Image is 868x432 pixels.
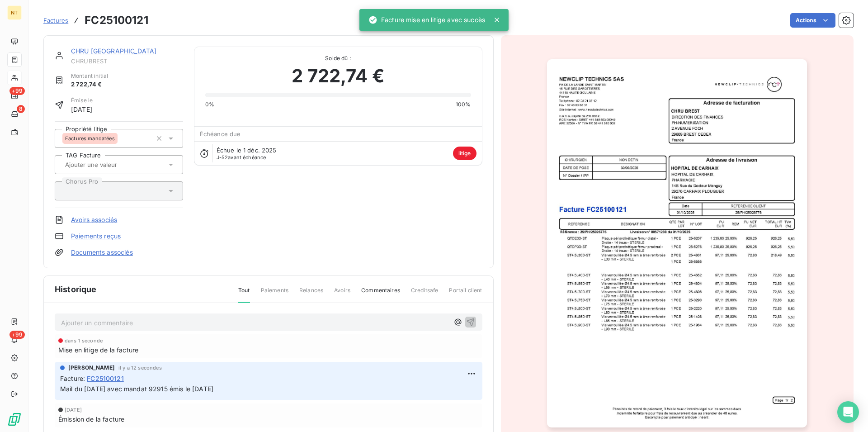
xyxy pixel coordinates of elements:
span: [PERSON_NAME] [68,364,115,372]
span: litige [453,147,476,160]
span: Avoirs [334,286,350,302]
div: Facture mise en litige avec succès [368,12,485,28]
button: Actions [790,13,835,28]
span: [DATE] [71,104,93,114]
span: CHRUBREST [71,57,183,65]
span: Paiements [261,286,288,302]
span: FC25100121 [87,374,124,383]
img: invoice_thumbnail [547,59,807,427]
span: Émission de la facture [58,414,124,424]
span: +99 [9,87,25,95]
span: Factures mandatées [65,136,115,141]
div: NT [7,5,22,20]
span: Tout [238,286,250,303]
span: Échue le 1 déc. 2025 [217,147,277,154]
input: Ajouter une valeur [64,161,155,169]
span: 100% [456,100,471,109]
span: J-52 [217,154,228,161]
span: [DATE] [65,407,82,413]
span: dans 1 seconde [65,338,103,343]
span: 0% [205,100,214,109]
a: Factures [43,16,68,25]
span: il y a 12 secondes [118,365,162,370]
div: Open Intercom Messenger [837,401,859,423]
a: Paiements reçus [71,232,121,241]
span: Mise en litige de la facture [58,345,138,355]
img: Logo LeanPay [7,412,22,427]
span: avant échéance [217,155,266,160]
span: 8 [17,105,25,113]
span: Facture : [60,374,85,383]
a: Avoirs associés [71,215,117,224]
span: Historique [55,283,97,295]
span: Mail du [DATE] avec mandat 92915 émis le [DATE] [60,385,213,393]
span: Commentaires [361,286,400,302]
span: Solde dû : [205,54,471,62]
h3: FC25100121 [85,12,148,28]
span: Émise le [71,96,93,104]
span: 2 722,74 € [292,62,384,90]
span: Échéance due [200,130,241,138]
span: Factures [43,17,68,24]
span: Relances [299,286,323,302]
span: Portail client [449,286,482,302]
span: +99 [9,331,25,339]
a: Documents associés [71,248,133,257]
span: Creditsafe [411,286,439,302]
a: CHRU [GEOGRAPHIC_DATA] [71,47,156,55]
span: 2 722,74 € [71,80,108,89]
span: Montant initial [71,72,108,80]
